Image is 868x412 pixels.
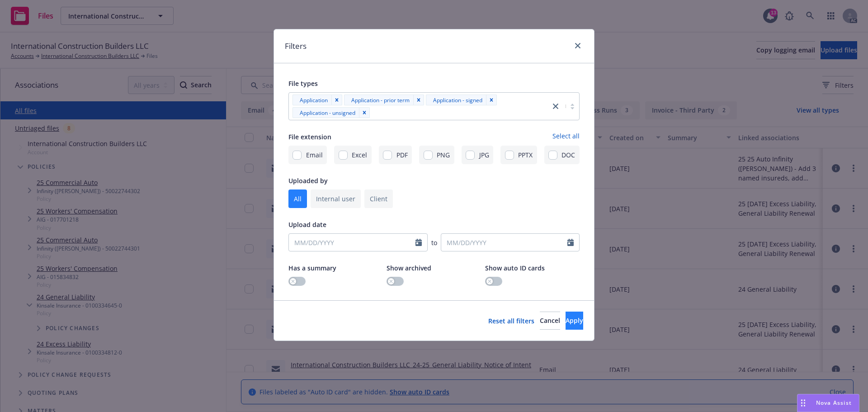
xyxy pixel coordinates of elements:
span: PNG [437,150,450,160]
button: Cancel [540,312,560,330]
span: Application - prior term [348,95,410,105]
a: close [550,101,561,112]
span: PPTX [518,150,533,160]
span: PDF [396,150,408,160]
span: Nova Assist [816,399,852,407]
span: Application - signed [433,95,482,105]
button: Apply [566,312,583,330]
span: JPG [479,150,489,160]
span: Has a summary [288,264,336,272]
span: Cancel [540,316,560,325]
span: Application - prior term [351,95,410,105]
span: File extension [288,133,331,141]
span: Uploaded by [288,176,328,185]
span: Application [296,95,328,105]
div: Remove [object Object] [413,95,424,105]
span: Upload date [288,220,326,229]
input: MM/DD/YYYY [441,233,580,251]
a: close [572,40,583,51]
span: File types [288,79,318,88]
div: Remove [object Object] [486,95,497,105]
span: Show auto ID cards [485,264,545,272]
span: Application - unsigned [296,108,355,118]
div: Remove [object Object] [359,107,370,118]
h1: Filters [285,40,307,52]
button: Nova Assist [797,394,859,412]
span: to [431,238,437,247]
a: Reset all filters [488,316,534,326]
span: Email [306,150,323,160]
input: MM/DD/YYYY [288,233,428,251]
div: Drag to move [797,394,809,412]
span: Application - signed [429,95,482,105]
a: Select all [552,131,580,142]
span: Show archived [387,264,431,272]
div: Remove [object Object] [331,95,342,105]
span: Application [300,95,328,105]
span: Application - unsigned [300,108,355,118]
span: Excel [352,150,367,160]
span: DOC [561,150,575,160]
span: Apply [566,316,583,325]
